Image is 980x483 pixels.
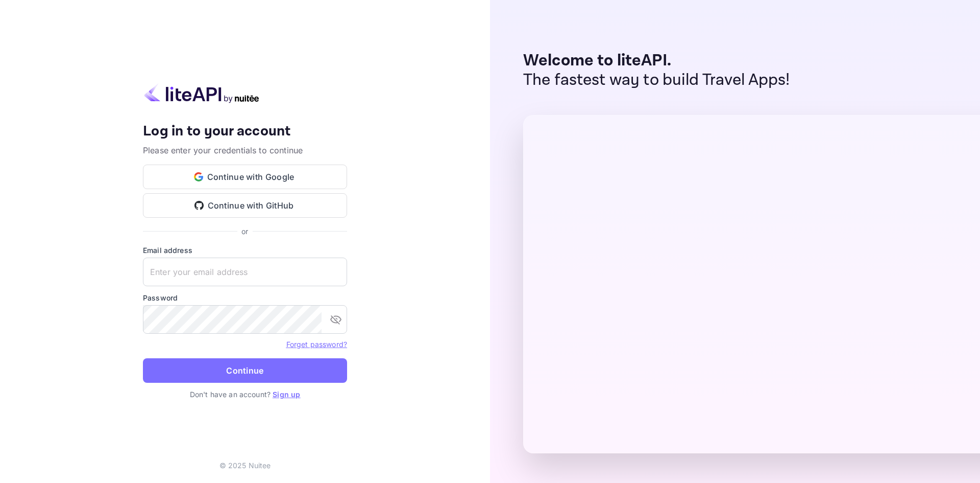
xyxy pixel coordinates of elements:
input: Enter your email address [143,258,347,286]
button: Continue [143,358,347,383]
p: Don't have an account? [143,389,347,400]
button: toggle password visibility [326,309,346,330]
button: Continue with Google [143,165,347,189]
a: Sign up [273,390,300,399]
button: Continue with GitHub [143,193,347,218]
p: or [241,226,248,237]
p: Welcome to liteAPI. [523,51,790,71]
a: Forget password? [286,339,347,349]
a: Forget password? [286,340,347,349]
p: Please enter your credentials to continue [143,144,347,156]
p: The fastest way to build Travel Apps! [523,71,790,90]
label: Password [143,292,347,303]
h4: Log in to your account [143,123,347,141]
img: liteapi [143,83,260,103]
p: © 2025 Nuitee [219,460,271,471]
label: Email address [143,245,347,256]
